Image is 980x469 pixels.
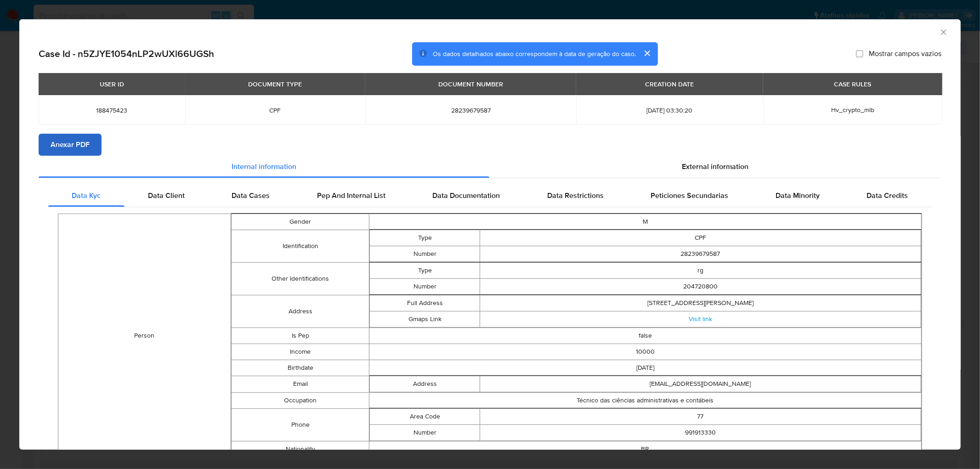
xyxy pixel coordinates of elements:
td: [EMAIL_ADDRESS][DOMAIN_NAME] [480,376,921,392]
button: Anexar PDF [39,134,102,156]
td: Gender [232,214,369,230]
td: Técnico das ciências administrativas e contábeis [369,392,922,408]
span: Hv_crypto_mlb [831,105,874,114]
td: 77 [480,408,921,424]
div: Detailed info [39,156,941,178]
input: Mostrar campos vazios [856,50,863,57]
td: Email [232,376,369,392]
div: USER ID [94,76,130,92]
td: false [369,328,922,344]
div: DOCUMENT NUMBER [433,76,509,92]
a: Visit link [689,314,712,323]
span: Data Documentation [433,190,500,201]
span: Data Minority [776,190,820,201]
td: Number [370,246,480,262]
td: Other Identifications [232,262,369,295]
td: Address [370,376,480,392]
td: Income [232,344,369,360]
td: rg [480,262,921,278]
td: Birthdate [232,360,369,376]
span: CPF [196,106,355,114]
td: Address [232,295,369,328]
td: 28239679587 [480,246,921,262]
div: CASE RULES [828,76,877,92]
td: CPF [480,230,921,246]
div: closure-recommendation-modal [19,19,961,450]
span: Data Restrictions [547,190,604,201]
td: Number [370,278,480,294]
td: Gmaps Link [370,311,480,327]
td: Person [58,214,231,458]
span: Pep And Internal List [317,190,385,201]
span: Mostrar campos vazios [869,49,941,58]
button: Fechar a janela [939,28,947,36]
span: External information [682,161,748,172]
td: Number [370,424,480,441]
td: Type [370,230,480,246]
td: [DATE] [369,360,922,376]
td: Nationality [232,441,369,457]
span: Internal information [232,161,296,172]
td: Identification [232,230,369,262]
span: [DATE] 03:30:20 [587,106,752,114]
span: Os dados detalhados abaixo correspondem à data de geração do caso. [433,49,636,58]
div: Detailed internal info [48,185,932,207]
div: DOCUMENT TYPE [243,76,308,92]
div: CREATION DATE [640,76,700,92]
td: Type [370,262,480,278]
span: Data Cases [232,190,270,201]
td: Full Address [370,295,480,311]
span: 28239679587 [376,106,565,114]
span: 188475423 [50,106,174,114]
h2: Case Id - n5ZJYE1054nLP2wUXl66UGSh [39,48,214,60]
span: Data Client [148,190,185,201]
td: [STREET_ADDRESS][PERSON_NAME] [480,295,921,311]
td: 991913330 [480,424,921,441]
td: 10000 [369,344,922,360]
td: Phone [232,408,369,441]
span: Data Credits [867,190,908,201]
td: M [369,214,922,230]
button: cerrar [636,42,658,64]
td: Occupation [232,392,369,408]
span: Peticiones Secundarias [651,190,729,201]
td: Is Pep [232,328,369,344]
td: Area Code [370,408,480,424]
span: Anexar PDF [51,135,90,155]
td: BR [369,441,922,457]
td: 204720800 [480,278,921,294]
span: Data Kyc [72,190,101,201]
